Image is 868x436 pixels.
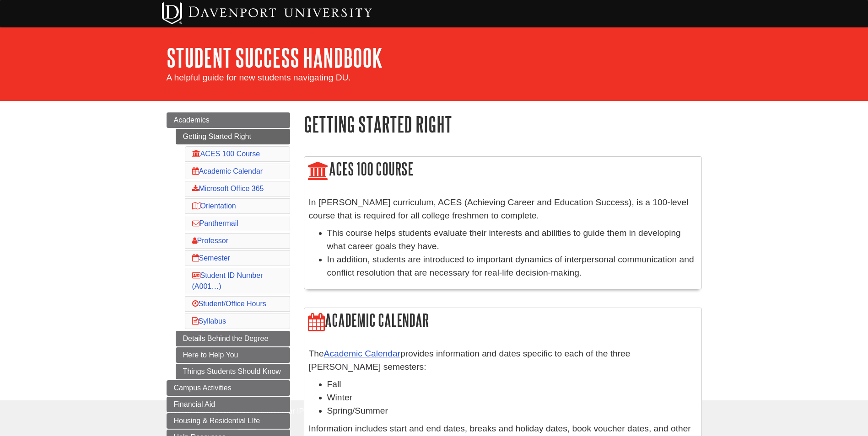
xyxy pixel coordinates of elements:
[192,167,263,175] a: Academic Calendar
[174,116,210,124] span: Academics
[192,317,226,325] a: Syllabus
[176,364,290,379] a: Things Students Should Know
[192,254,230,262] a: Semester
[309,347,697,374] p: The provides information and dates specific to each of the three [PERSON_NAME] semesters:
[192,185,264,192] a: Microsoft Office 365
[167,43,383,72] a: Student Success Handbook
[327,404,697,418] li: Spring/Summer
[192,202,236,210] a: Orientation
[176,347,290,363] a: Here to Help You
[192,300,266,308] a: Student/Office Hours
[327,227,697,253] li: This course helps students evaluate their interests and abilities to guide them in developing wha...
[309,196,697,223] p: In [PERSON_NAME] curriculum, ACES (Achieving Career and Education Success), is a 100-level course...
[304,157,701,183] h2: ACES 100 Course
[167,112,290,128] a: Academics
[327,378,697,391] li: Fall
[167,380,290,396] a: Campus Activities
[176,129,290,144] a: Getting Started Right
[176,331,290,346] a: Details Behind the Degree
[304,112,702,136] h1: Getting Started Right
[304,308,701,334] h2: Academic Calendar
[167,397,290,412] a: Financial Aid
[324,349,400,358] a: Academic Calendar
[327,391,697,404] li: Winter
[174,400,216,408] span: Financial Aid
[192,271,263,290] a: Student ID Number (A001…)
[167,413,290,429] a: Housing & Residential LIfe
[167,73,351,82] span: A helpful guide for new students navigating DU.
[174,417,260,425] span: Housing & Residential LIfe
[192,219,238,227] a: Panthermail
[192,150,260,158] a: ACES 100 Course
[162,2,372,24] img: Davenport University
[174,384,232,392] span: Campus Activities
[327,253,697,280] li: In addition, students are introduced to important dynamics of interpersonal communication and con...
[192,237,228,245] a: Professor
